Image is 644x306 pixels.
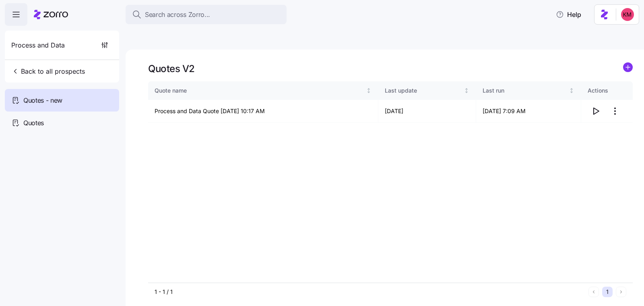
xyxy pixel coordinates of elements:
[621,8,634,21] img: 8fbd33f679504da1795a6676107ffb9e
[8,63,88,79] button: Back to all prospects
[385,86,462,95] div: Last update
[155,288,585,296] div: 1 - 1 / 1
[5,89,119,112] a: Quotes - new
[378,100,476,123] td: [DATE]
[483,86,567,95] div: Last run
[366,88,372,93] div: Not sorted
[623,62,633,72] svg: add icon
[464,88,469,93] div: Not sorted
[11,40,65,50] span: Process and Data
[5,112,119,134] a: Quotes
[11,66,85,76] span: Back to all prospects
[155,86,365,95] div: Quote name
[148,100,378,123] td: Process and Data Quote [DATE] 10:17 AM
[602,287,613,297] button: 1
[145,10,210,20] span: Search across Zorro...
[476,81,581,100] th: Last runNot sorted
[623,62,633,75] a: add icon
[556,10,581,19] span: Help
[378,81,476,100] th: Last updateNot sorted
[588,287,599,297] button: Previous page
[23,95,62,105] span: Quotes - new
[476,100,581,123] td: [DATE] 7:09 AM
[126,5,287,24] button: Search across Zorro...
[569,88,574,93] div: Not sorted
[549,6,588,23] button: Help
[616,287,626,297] button: Next page
[148,81,378,100] th: Quote nameNot sorted
[588,86,626,95] div: Actions
[148,62,195,75] h1: Quotes V2
[23,118,44,128] span: Quotes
